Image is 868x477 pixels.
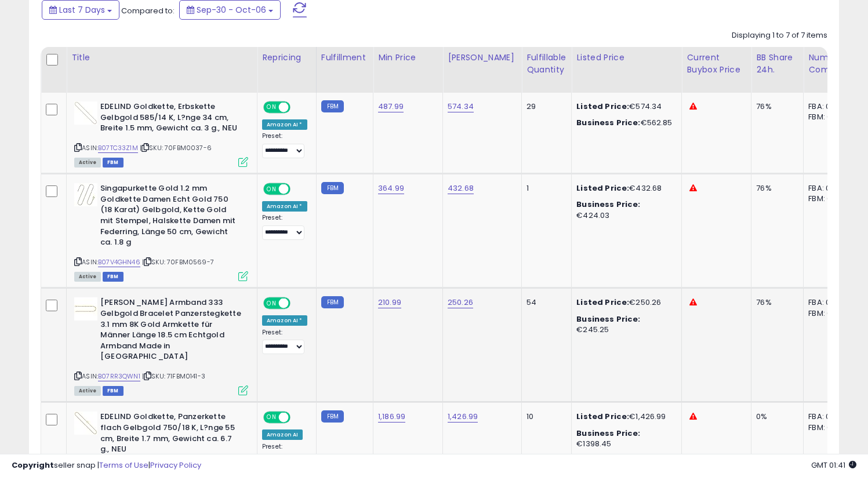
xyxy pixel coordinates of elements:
img: 31ZApUbhxOL._SL40_.jpg [74,297,97,321]
div: Displaying 1 to 7 of 7 items [732,30,827,41]
div: FBM: 0 [808,194,847,204]
div: 76% [756,101,794,112]
span: FBM [103,272,124,282]
span: OFF [289,413,307,423]
div: €245.25 [576,314,673,335]
div: Repricing [262,52,311,64]
div: €574.34 [576,101,673,112]
a: 574.34 [448,101,474,112]
div: 76% [756,183,794,194]
b: Business Price: [576,314,640,325]
small: FBM [321,296,344,308]
span: Compared to: [121,5,175,16]
div: Current Buybox Price [687,52,746,76]
div: Amazon AI * [262,119,307,130]
div: Min Price [378,52,438,64]
span: Sep-30 - Oct-06 [197,4,266,16]
div: Preset: [262,214,307,240]
div: 0% [756,412,794,422]
small: FBM [321,100,344,112]
span: | SKU: 70FBM0037-6 [140,143,212,152]
span: All listings currently available for purchase on Amazon [74,386,101,396]
div: 10 [526,412,562,422]
b: Listed Price: [576,411,629,422]
div: €424.03 [576,199,673,220]
a: Privacy Policy [150,460,201,471]
div: [PERSON_NAME] [448,52,517,64]
div: FBA: 0 [808,297,847,308]
span: FBM [103,386,124,396]
img: 31aUM3+yAiL._SL40_.jpg [74,101,97,125]
span: ON [264,103,279,112]
div: 54 [526,297,562,308]
b: Singapurkette Gold 1.2 mm Goldkette Damen Echt Gold 750 (18 Karat) Gelbgold, Kette Gold mit Stemp... [100,183,241,250]
b: Listed Price: [576,183,629,194]
a: 364.99 [378,183,404,194]
div: ASIN: [74,297,248,394]
img: 41V7bZUhr5L._SL40_.jpg [74,412,97,435]
span: ON [264,184,279,194]
div: Fulfillable Quantity [526,52,566,76]
a: B07TC33Z1M [98,143,138,153]
div: ASIN: [74,101,248,166]
a: 487.99 [378,101,404,112]
strong: Copyright [12,460,54,471]
a: B07V4GHN46 [98,257,140,267]
span: All listings currently available for purchase on Amazon [74,272,101,282]
div: €562.85 [576,118,673,128]
div: Listed Price [576,52,677,64]
img: 41PqW1SJYLL._SL40_.jpg [74,183,97,206]
div: €432.68 [576,183,673,194]
b: Listed Price: [576,101,629,112]
span: OFF [289,184,307,194]
small: FBM [321,182,344,194]
a: 1,186.99 [378,411,405,423]
div: Amazon AI * [262,201,307,212]
div: €1,426.99 [576,412,673,422]
div: FBA: 0 [808,412,847,422]
a: 250.26 [448,297,473,308]
div: 1 [526,183,562,194]
span: 2025-10-14 01:41 GMT [811,460,856,471]
div: €1398.45 [576,428,673,449]
a: 210.99 [378,297,401,308]
b: Business Price: [576,428,640,439]
div: FBM: 0 [808,308,847,319]
a: 432.68 [448,183,474,194]
span: FBM [103,158,124,168]
div: Amazon AI * [262,315,307,326]
span: OFF [289,103,307,112]
b: EDELIND Goldkette, Panzerkette flach Gelbgold 750/18 K, L?nge 55 cm, Breite 1.7 mm, Gewicht ca. 6... [100,412,241,457]
div: FBA: 0 [808,101,847,112]
b: [PERSON_NAME] Armband 333 Gelbgold Bracelet Panzerstegkette 3.1 mm 8K Gold Armkette für Männer Lä... [100,297,241,365]
span: ON [264,413,279,423]
div: 29 [526,101,562,112]
div: BB Share 24h. [756,52,798,76]
div: €250.26 [576,297,673,308]
span: Last 7 Days [59,4,105,16]
div: ASIN: [74,183,248,280]
div: FBM: 0 [808,423,847,433]
span: ON [264,298,279,308]
small: FBM [321,410,344,423]
div: Title [71,52,252,64]
span: | SKU: 71FBM0141-3 [142,372,205,381]
div: 76% [756,297,794,308]
div: Num of Comp. [808,52,851,76]
div: FBM: 0 [808,112,847,122]
div: FBA: 0 [808,183,847,194]
div: seller snap | | [12,460,201,471]
a: 1,426.99 [448,411,478,423]
b: Business Price: [576,199,640,210]
b: Business Price: [576,117,640,128]
div: Preset: [262,132,307,158]
span: OFF [289,298,307,308]
b: EDELIND Goldkette, Erbskette Gelbgold 585/14 K, L?nge 34 cm, Breite 1.5 mm, Gewicht ca. 3 g., NEU [100,101,241,137]
a: B07RR3QWN1 [98,372,140,381]
div: Preset: [262,329,307,355]
span: | SKU: 70FBM0569-7 [142,257,214,267]
div: Amazon AI [262,429,303,440]
div: Fulfillment [321,52,368,64]
b: Listed Price: [576,297,629,308]
a: Terms of Use [99,460,148,471]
